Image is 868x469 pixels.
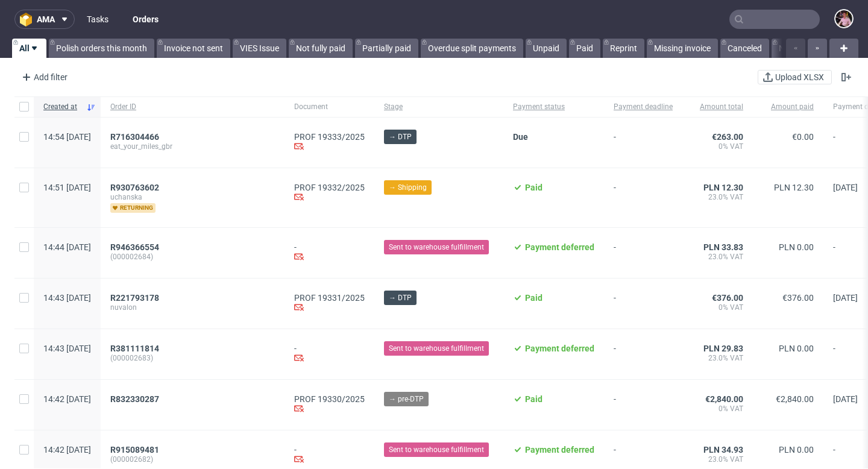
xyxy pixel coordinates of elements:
[692,353,743,363] span: 23.0% VAT
[692,303,743,312] span: 0% VAT
[614,183,673,213] span: -
[110,242,159,252] span: R946366554
[614,242,673,263] span: -
[294,344,365,365] div: -
[110,203,156,213] span: returning
[110,445,159,455] span: R915089481
[110,344,162,353] a: R381111814
[703,242,743,252] span: PLN 33.83
[110,142,275,151] span: eat_your_miles_gbr
[776,394,814,404] span: €2,840.00
[157,39,230,58] a: Invoice not sent
[389,182,427,193] span: → Shipping
[614,394,673,415] span: -
[110,394,159,404] span: R832330287
[14,10,75,29] button: ama
[389,444,484,455] span: Sent to warehouse fulfillment
[49,39,154,58] a: Polish orders this month
[421,39,523,58] a: Overdue split payments
[294,293,365,303] a: PROF 19331/2025
[614,293,673,314] span: -
[110,132,162,142] a: R716304466
[692,404,743,414] span: 0% VAT
[692,192,743,202] span: 23.0% VAT
[110,445,162,455] a: R915089481
[705,394,743,404] span: €2,840.00
[525,293,542,303] span: Paid
[43,242,91,252] span: 14:44 [DATE]
[525,242,594,252] span: Payment deferred
[110,192,275,202] span: uchanska
[389,394,424,404] span: → pre-DTP
[294,445,365,466] div: -
[110,102,275,112] span: Order ID
[525,394,542,404] span: Paid
[294,394,365,404] a: PROF 19330/2025
[779,344,814,353] span: PLN 0.00
[614,102,673,112] span: Payment deadline
[43,445,91,455] span: 14:42 [DATE]
[110,344,159,353] span: R381111814
[389,131,412,142] span: → DTP
[569,39,600,58] a: Paid
[782,293,814,303] span: €376.00
[720,39,769,58] a: Canceled
[289,39,353,58] a: Not fully paid
[389,292,412,303] span: → DTP
[110,293,162,303] a: R221793178
[835,10,852,27] img: Aleks Ziemkowski
[614,445,673,466] span: -
[833,183,858,192] span: [DATE]
[389,343,484,354] span: Sent to warehouse fulfillment
[43,183,91,192] span: 14:51 [DATE]
[294,132,365,142] a: PROF 19333/2025
[703,344,743,353] span: PLN 29.83
[294,242,365,263] div: -
[774,183,814,192] span: PLN 12.30
[703,183,743,192] span: PLN 12.30
[525,183,542,192] span: Paid
[614,344,673,365] span: -
[692,252,743,262] span: 23.0% VAT
[110,252,275,262] span: (000002684)
[792,132,814,142] span: €0.00
[43,293,91,303] span: 14:43 [DATE]
[647,39,718,58] a: Missing invoice
[779,445,814,455] span: PLN 0.00
[526,39,567,58] a: Unpaid
[692,142,743,151] span: 0% VAT
[37,15,55,24] span: ama
[80,10,116,29] a: Tasks
[712,293,743,303] span: €376.00
[692,102,743,112] span: Amount total
[110,183,159,192] span: R930763602
[763,102,814,112] span: Amount paid
[833,394,858,404] span: [DATE]
[525,344,594,353] span: Payment deferred
[525,445,594,455] span: Payment deferred
[110,132,159,142] span: R716304466
[110,293,159,303] span: R221793178
[294,183,365,192] a: PROF 19332/2025
[692,455,743,464] span: 23.0% VAT
[17,68,70,87] div: Add filter
[12,39,46,58] a: All
[773,73,826,81] span: Upload XLSX
[43,102,81,112] span: Created at
[110,394,162,404] a: R832330287
[703,445,743,455] span: PLN 34.93
[110,353,275,363] span: (000002683)
[384,102,494,112] span: Stage
[779,242,814,252] span: PLN 0.00
[772,39,812,58] a: Not PL
[43,132,91,142] span: 14:54 [DATE]
[614,132,673,153] span: -
[110,242,162,252] a: R946366554
[43,394,91,404] span: 14:42 [DATE]
[758,70,832,84] button: Upload XLSX
[389,242,484,253] span: Sent to warehouse fulfillment
[603,39,644,58] a: Reprint
[233,39,286,58] a: VIES Issue
[513,132,528,142] span: Due
[712,132,743,142] span: €263.00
